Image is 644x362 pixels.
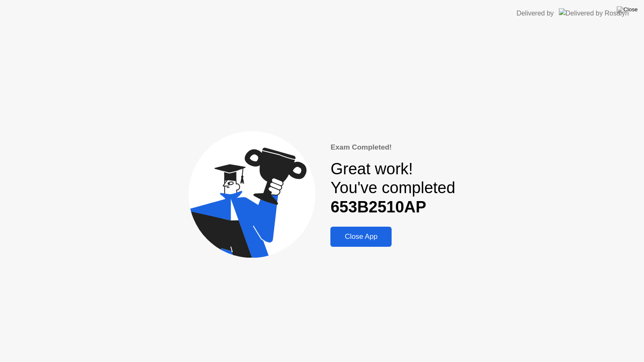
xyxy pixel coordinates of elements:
[330,160,455,217] div: Great work! You've completed
[330,227,392,247] button: Close App
[330,198,426,216] b: 653B2510AP
[333,233,389,241] div: Close App
[330,142,455,153] div: Exam Completed!
[517,8,554,18] div: Delivered by
[559,8,629,18] img: Delivered by Rosalyn
[617,6,638,13] img: Close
